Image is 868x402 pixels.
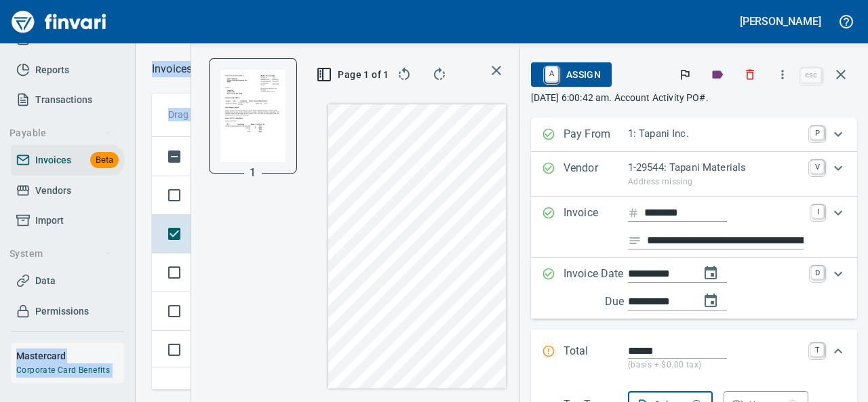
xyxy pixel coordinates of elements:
p: 1-29544: Tapani Materials [628,160,802,176]
p: Invoice [564,205,628,249]
a: Corporate Card Benefits [16,365,110,375]
svg: Invoice number [628,205,639,221]
a: A [545,66,558,81]
span: Import [35,212,64,229]
p: 1 [250,165,256,181]
img: Page 1 [220,70,285,162]
span: Assign [542,63,601,86]
p: Vendor [564,160,628,188]
p: Address missing [628,176,802,189]
p: Invoices [152,61,192,77]
span: Payable [9,125,112,142]
button: More [768,60,797,89]
a: T [810,343,824,357]
p: (basis + $0.00 tax) [628,359,802,372]
button: Discard [735,60,765,89]
span: Page 1 of 1 [331,66,377,83]
svg: Invoice description [628,234,642,247]
img: Finvari [8,5,110,38]
a: Reports [11,55,124,85]
button: [PERSON_NAME] [736,11,825,32]
h5: [PERSON_NAME] [740,14,821,28]
p: Due [605,294,669,310]
a: InvoicesBeta [11,145,124,176]
a: Permissions [11,296,124,327]
span: Vendors [35,182,71,199]
button: System [4,241,117,266]
nav: breadcrumb [152,61,192,77]
button: AAssign [531,62,612,87]
a: Vendors [11,176,124,206]
span: Data [35,273,56,289]
div: Expand [531,118,857,152]
p: Drag a column heading here to group the table [168,108,350,121]
button: Payable [4,121,117,146]
a: Import [11,205,124,236]
p: 1: Tapani Inc. [628,126,802,142]
a: V [810,160,824,174]
p: Total [564,343,628,372]
button: Page 1 of 1 [325,62,382,87]
a: esc [801,68,821,83]
span: Permissions [35,303,89,320]
button: Labels [703,60,732,89]
span: Close invoice [797,58,857,91]
button: change due date [694,285,727,317]
h6: Mastercard [16,348,124,363]
p: Invoice Date [564,266,628,310]
div: Expand [531,329,857,386]
a: Data [11,266,124,296]
div: Expand [531,197,857,258]
span: Beta [90,153,119,168]
a: P [810,126,824,140]
a: Transactions [11,85,124,115]
span: Invoices [35,152,71,169]
a: D [811,266,824,279]
span: Reports [35,62,69,79]
div: Expand [531,152,857,197]
a: I [812,205,824,218]
button: Flag [670,60,700,89]
span: Transactions [35,92,92,108]
p: Pay From [564,126,628,144]
p: [DATE] 6:00:42 am. Account Activity PO#. [531,91,857,104]
div: Expand [531,258,857,319]
button: change date [694,257,727,289]
span: System [9,245,112,262]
